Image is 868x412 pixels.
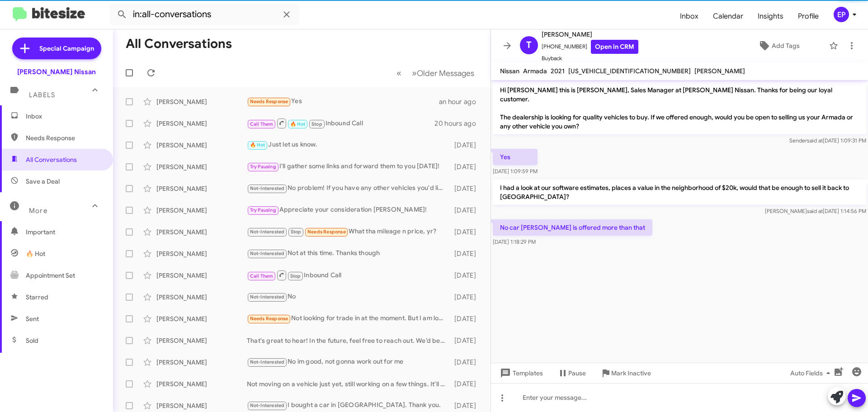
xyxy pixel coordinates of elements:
[156,206,247,215] div: [PERSON_NAME]
[450,227,483,237] div: [DATE]
[26,177,60,186] span: Save a Deal
[247,270,450,281] div: Inbound Call
[450,314,483,323] div: [DATE]
[791,3,826,29] a: Profile
[593,365,658,381] button: Mark Inactive
[450,162,483,171] div: [DATE]
[450,379,483,388] div: [DATE]
[247,336,450,345] div: That's great to hear! In the future, feel free to reach out. We’d be happy to help you again!
[290,121,306,127] span: 🔥 Hot
[156,227,247,237] div: [PERSON_NAME]
[250,121,274,127] span: Call Them
[250,142,265,148] span: 🔥 Hot
[126,37,232,51] h1: All Conversations
[26,227,103,237] span: Important
[591,40,638,54] a: Open in CRM
[250,251,285,256] span: Not-Interested
[406,64,480,82] button: Next
[611,365,651,381] span: Mark Inactive
[156,336,247,345] div: [PERSON_NAME]
[783,365,841,381] button: Auto Fields
[26,112,103,121] span: Inbox
[694,67,745,75] span: [PERSON_NAME]
[568,365,586,381] span: Pause
[450,271,483,280] div: [DATE]
[311,121,322,127] span: Stop
[500,67,519,75] span: Nissan
[450,336,483,345] div: [DATE]
[156,314,247,323] div: [PERSON_NAME]
[247,118,434,129] div: Inbound Call
[250,403,285,408] span: Not-Interested
[250,164,276,170] span: Try Pausing
[673,3,706,29] a: Inbox
[789,137,866,144] span: Sender [DATE] 1:09:31 PM
[392,64,480,82] nav: Page navigation example
[12,38,101,59] a: Special Campaign
[834,7,849,22] div: EP
[247,357,450,367] div: No im good, not gonna work out for me
[450,401,483,410] div: [DATE]
[250,229,285,235] span: Not-Interested
[772,38,800,54] span: Add Tags
[542,29,638,40] span: [PERSON_NAME]
[247,205,450,215] div: Appreciate your consideration [PERSON_NAME]!
[247,379,450,388] div: Not moving on a vehicle just yet, still working on a few things. It'll be a little while still. T...
[250,316,288,322] span: Needs Response
[291,229,302,235] span: Stop
[550,365,593,381] button: Pause
[439,97,483,106] div: an hour ago
[250,273,274,279] span: Call Them
[250,207,276,213] span: Try Pausing
[39,44,94,53] span: Special Campaign
[26,133,103,142] span: Needs Response
[26,314,39,323] span: Sent
[412,67,417,79] span: »
[450,184,483,193] div: [DATE]
[706,3,750,29] a: Calendar
[493,238,536,245] span: [DATE] 1:18:29 PM
[29,207,47,215] span: More
[247,227,450,237] div: What tha mileage n price, yr?
[156,358,247,367] div: [PERSON_NAME]
[493,168,538,175] span: [DATE] 1:09:59 PM
[247,313,450,324] div: Not looking for trade in at the moment. But I am looking at the Armadas Platinum Reserve AWD. Do ...
[247,400,450,411] div: I bought a car in [GEOGRAPHIC_DATA]. Thank you.
[450,293,483,302] div: [DATE]
[26,271,75,280] span: Appointment Set
[450,249,483,258] div: [DATE]
[542,54,638,63] span: Buyback
[26,293,48,302] span: Starred
[250,99,288,104] span: Needs Response
[26,249,45,258] span: 🔥 Hot
[250,359,285,365] span: Not-Interested
[247,183,450,194] div: No problem! If you have any other vehicles you'd like to discuss selling, I'd love to help. Thank...
[17,67,96,76] div: [PERSON_NAME] Nissan
[491,365,550,381] button: Templates
[396,67,401,79] span: «
[542,40,638,54] span: [PHONE_NUMBER]
[434,119,483,128] div: 20 hours ago
[568,67,691,75] span: [US_VEHICLE_IDENTIFICATION_NUMBER]
[523,67,547,75] span: Armada
[807,208,823,214] span: said at
[26,336,38,345] span: Sold
[493,82,866,134] p: Hi [PERSON_NAME] this is [PERSON_NAME], Sales Manager at [PERSON_NAME] Nissan. Thanks for being o...
[450,358,483,367] div: [DATE]
[750,3,791,29] a: Insights
[247,161,450,172] div: I'll gather some links and forward them to you [DATE]!
[156,401,247,410] div: [PERSON_NAME]
[807,137,823,144] span: said at
[247,140,450,150] div: Just let us know.
[156,162,247,171] div: [PERSON_NAME]
[551,67,565,75] span: 2021
[247,248,450,259] div: Not at this time. Thanks though
[29,91,55,99] span: Labels
[493,149,538,165] p: Yes
[765,208,866,214] span: [PERSON_NAME] [DATE] 1:14:56 PM
[156,184,247,193] div: [PERSON_NAME]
